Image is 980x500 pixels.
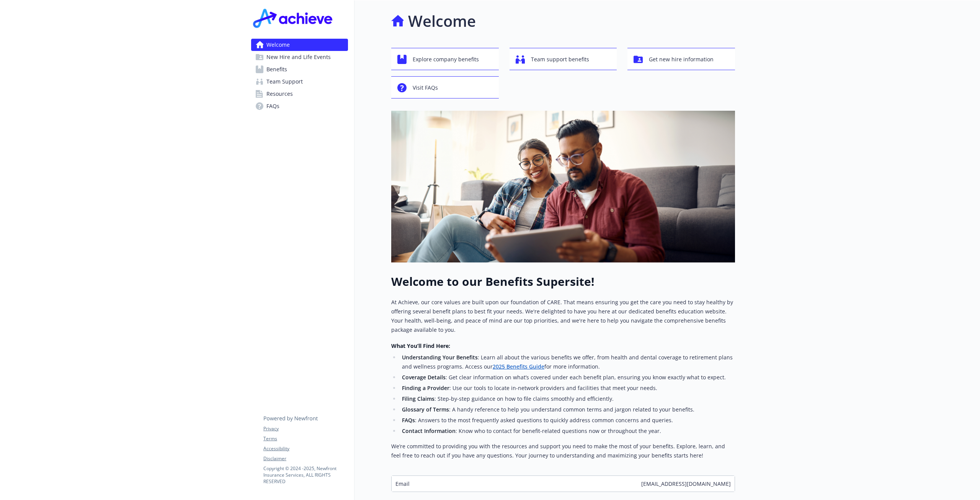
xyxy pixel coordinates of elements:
strong: FAQs [402,416,415,424]
p: Copyright © 2024 - 2025 , Newfront Insurance Services, ALL RIGHTS RESERVED [263,465,348,485]
li: : A handy reference to help you understand common terms and jargon related to your benefits. [400,405,735,414]
a: Privacy [263,425,348,432]
img: overview page banner [391,111,735,262]
span: Benefits [266,63,287,75]
span: Email [395,480,410,488]
strong: Understanding Your Benefits [402,354,478,361]
a: Resources [251,88,348,100]
button: Explore company benefits [391,48,499,70]
span: FAQs [266,100,279,112]
strong: Coverage Details [402,374,446,381]
h1: Welcome to our Benefits Supersite! [391,275,735,289]
li: : Answers to the most frequently asked questions to quickly address common concerns and queries. [400,416,735,425]
button: Get new hire information [627,48,735,70]
strong: What You’ll Find Here: [391,342,450,349]
button: Visit FAQs [391,76,499,98]
span: Resources [266,88,293,100]
strong: Contact Information [402,427,456,434]
a: Disclaimer [263,455,348,462]
strong: Filing Claims [402,395,434,402]
a: New Hire and Life Events [251,51,348,63]
span: New Hire and Life Events [266,51,331,63]
a: 2025 Benefits Guide [493,363,544,370]
a: FAQs [251,100,348,112]
p: We’re committed to providing you with the resources and support you need to make the most of your... [391,442,735,460]
span: Get new hire information [649,52,714,67]
h1: Welcome [408,10,476,33]
span: [EMAIL_ADDRESS][DOMAIN_NAME] [641,480,731,488]
li: : Step-by-step guidance on how to file claims smoothly and efficiently. [400,394,735,403]
span: Visit FAQs [413,80,438,95]
strong: Glossary of Terms [402,406,449,413]
a: Team Support [251,75,348,88]
a: Terms [263,435,348,442]
span: Team support benefits [531,52,589,67]
span: Explore company benefits [413,52,479,67]
li: : Use our tools to locate in-network providers and facilities that meet your needs. [400,384,735,393]
a: Accessibility [263,445,348,452]
p: At Achieve, our core values are built upon our foundation of CARE. That means ensuring you get th... [391,298,735,334]
li: : Get clear information on what’s covered under each benefit plan, ensuring you know exactly what... [400,373,735,382]
span: Team Support [266,75,303,88]
button: Team support benefits [510,48,617,70]
a: Welcome [251,39,348,51]
li: : Learn all about the various benefits we offer, from health and dental coverage to retirement pl... [400,353,735,371]
li: : Know who to contact for benefit-related questions now or throughout the year. [400,426,735,436]
span: Welcome [266,39,290,51]
strong: Finding a Provider [402,384,449,392]
a: Benefits [251,63,348,75]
